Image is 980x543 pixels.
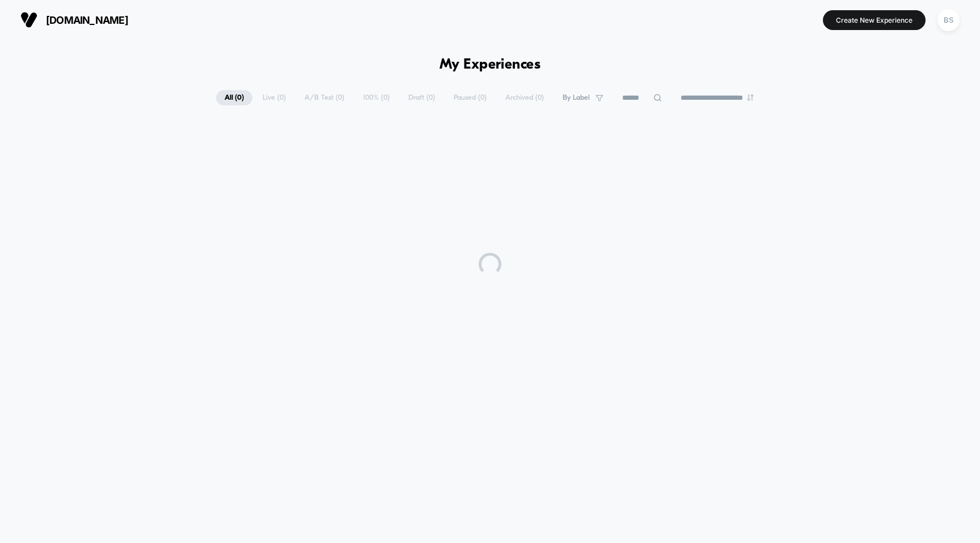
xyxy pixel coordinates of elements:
button: [DOMAIN_NAME] [17,11,132,29]
span: All ( 0 ) [216,90,252,105]
button: Create New Experience [823,10,926,30]
h1: My Experiences [440,57,541,73]
span: By Label [563,94,590,102]
span: [DOMAIN_NAME] [46,14,128,26]
img: end [747,94,754,101]
div: BS [937,9,960,31]
button: BS [934,9,963,32]
img: Visually logo [20,11,37,28]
